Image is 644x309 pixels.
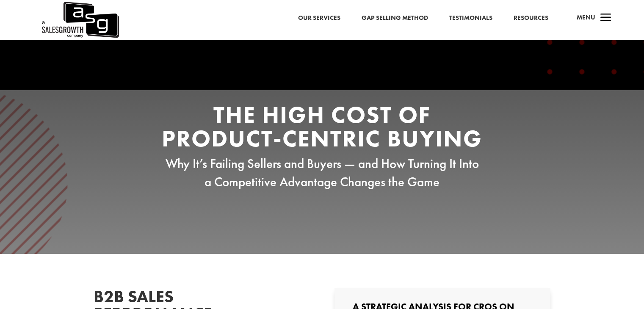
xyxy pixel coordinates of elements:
a: Gap Selling Method [362,13,428,24]
a: Our Services [298,13,340,24]
h2: The High Cost of Product-Centric Buying [161,103,483,154]
a: Resources [514,13,548,24]
a: Testimonials [449,13,492,24]
p: Why It’s Failing Sellers and Buyers — and How Turning It Into a Competitive Advantage Changes the... [161,154,483,191]
span: Menu [577,13,595,22]
span: a [597,10,614,27]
